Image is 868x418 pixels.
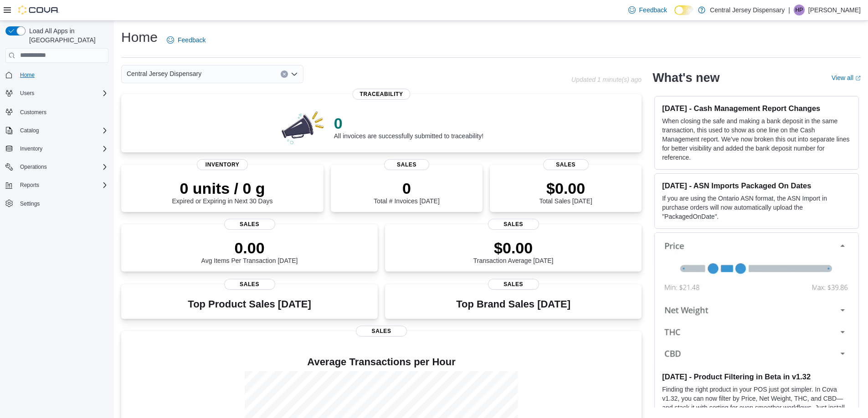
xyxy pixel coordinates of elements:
[2,87,112,100] button: Users
[571,76,642,83] p: Updated 1 minute(s) ago
[662,181,851,190] h3: [DATE] - ASN Imports Packaged On Dates
[539,179,592,205] div: Total Sales [DATE]
[201,239,298,264] div: Avg Items Per Transaction [DATE]
[488,219,539,230] span: Sales
[2,179,112,191] button: Reports
[374,179,439,197] p: 0
[16,88,108,99] span: Users
[16,143,108,154] span: Inventory
[20,71,35,79] span: Home
[16,125,108,136] span: Catalog
[20,109,46,116] span: Customers
[20,181,39,189] span: Reports
[16,198,43,209] a: Settings
[20,200,40,207] span: Settings
[662,104,851,113] h3: [DATE] - Cash Management Report Changes
[128,357,634,368] h4: Average Transactions per Hour
[16,161,108,172] span: Operations
[178,35,205,45] span: Feedback
[281,71,288,78] button: Clear input
[127,68,201,79] span: Central Jersey Dispensary
[2,105,112,118] button: Customers
[356,326,407,337] span: Sales
[20,90,34,97] span: Users
[794,5,805,15] div: Himansu Patel
[2,161,112,173] button: Operations
[16,180,43,191] button: Reports
[2,197,112,210] button: Settings
[26,26,108,45] span: Load All Apps in [GEOGRAPHIC_DATA]
[16,88,38,99] button: Users
[2,142,112,155] button: Inventory
[279,109,327,145] img: 0
[674,5,693,15] input: Dark Mode
[16,180,108,191] span: Reports
[224,219,275,230] span: Sales
[473,239,554,264] div: Transaction Average [DATE]
[488,279,539,290] span: Sales
[456,299,570,310] h3: Top Brand Sales [DATE]
[334,114,483,132] p: 0
[662,372,851,381] h3: [DATE] - Product Filtering in Beta in v1.32
[5,65,108,234] nav: Complex example
[20,163,47,171] span: Operations
[16,70,38,81] a: Home
[796,5,803,15] span: HP
[539,179,592,197] p: $0.00
[662,116,851,162] p: When closing the safe and making a bank deposit in the same transaction, this used to show as one...
[639,5,667,15] span: Feedback
[832,74,861,81] a: View allExternal link
[353,89,411,100] span: Traceability
[20,145,42,152] span: Inventory
[710,5,785,15] p: Central Jersey Dispensary
[201,239,298,257] p: 0.00
[2,68,112,81] button: Home
[20,127,39,134] span: Catalog
[16,161,51,172] button: Operations
[662,194,851,221] p: If you are using the Ontario ASN format, the ASN Import in purchase orders will now automatically...
[197,159,248,170] span: Inventory
[172,179,273,205] div: Expired or Expiring in Next 30 Days
[473,239,554,257] p: $0.00
[855,76,861,81] svg: External link
[334,114,483,140] div: All invoices are successfully submitted to traceability!
[384,159,430,170] span: Sales
[2,124,112,137] button: Catalog
[788,5,790,15] p: |
[16,69,108,81] span: Home
[374,179,439,205] div: Total # Invoices [DATE]
[163,31,209,49] a: Feedback
[188,299,311,310] h3: Top Product Sales [DATE]
[16,198,108,209] span: Settings
[121,28,158,46] h1: Home
[16,107,50,118] a: Customers
[652,71,719,85] h2: What's new
[224,279,275,290] span: Sales
[543,159,589,170] span: Sales
[625,1,671,19] a: Feedback
[16,106,108,117] span: Customers
[291,71,298,78] button: Open list of options
[16,143,46,154] button: Inventory
[808,5,861,15] p: [PERSON_NAME]
[18,5,59,15] img: Cova
[172,179,273,197] p: 0 units / 0 g
[16,125,42,136] button: Catalog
